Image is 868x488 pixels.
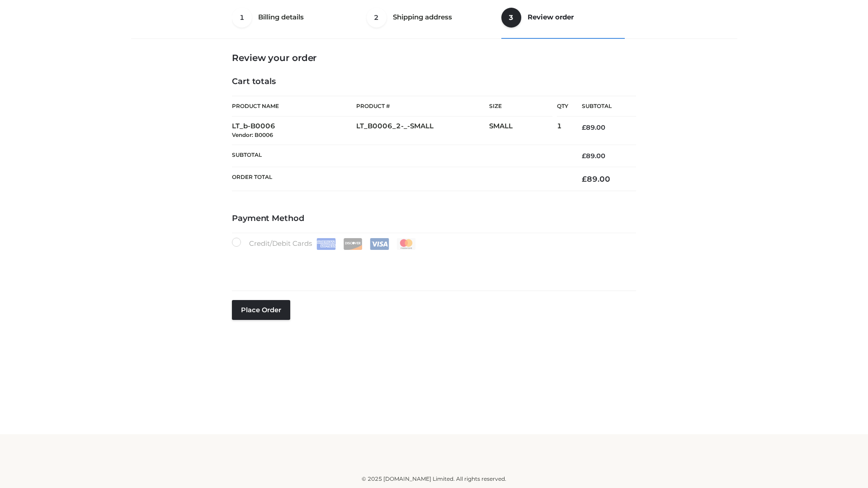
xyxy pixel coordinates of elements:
img: Discover [343,238,363,250]
button: Place order [232,300,290,320]
span: £ [582,152,586,160]
th: Subtotal [232,145,568,167]
span: £ [582,174,587,183]
bdi: 89.00 [582,152,605,160]
th: Product # [356,96,489,117]
div: © 2025 [DOMAIN_NAME] Limited. All rights reserved. [134,474,734,483]
h4: Payment Method [232,214,636,224]
h4: Cart totals [232,77,636,87]
span: £ [582,123,586,131]
img: Visa [370,238,389,250]
th: Qty [557,96,568,117]
th: Product Name [232,96,356,117]
td: LT_b-B0006 [232,117,356,145]
th: Size [489,96,552,117]
iframe: Secure payment input frame [230,248,634,281]
td: SMALL [489,117,557,145]
label: Credit/Debit Cards [232,238,417,250]
img: Amex [316,238,336,250]
th: Subtotal [568,96,636,117]
small: Vendor: B0006 [232,131,273,138]
h3: Review your order [232,52,636,63]
td: 1 [557,117,568,145]
bdi: 89.00 [582,123,605,131]
img: Mastercard [396,238,416,250]
bdi: 89.00 [582,174,610,183]
td: LT_B0006_2-_-SMALL [356,117,489,145]
th: Order Total [232,167,568,191]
